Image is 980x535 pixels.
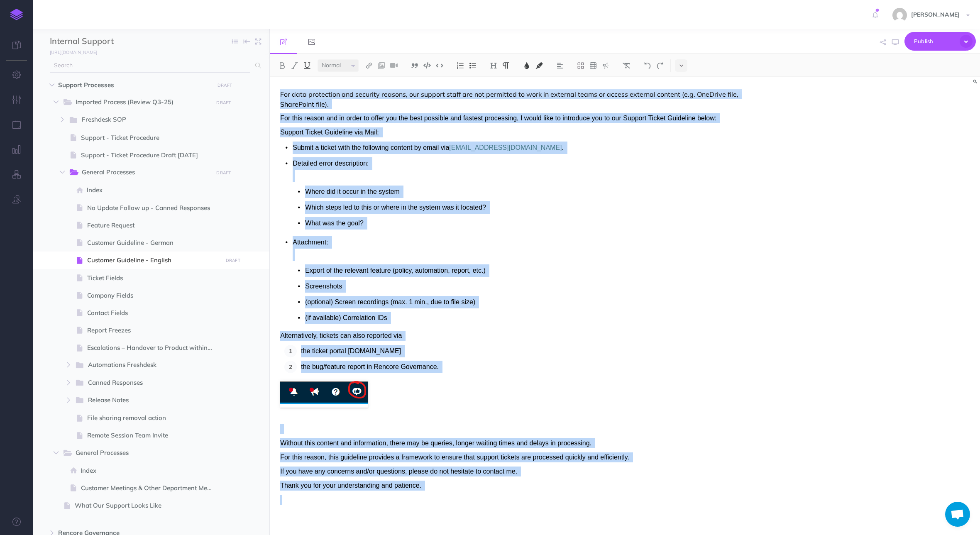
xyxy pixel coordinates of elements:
span: Attachment: [293,239,328,246]
span: Submit a ticket with the following content by email via [293,144,449,151]
img: Redo [656,62,664,69]
span: Canned Responses [88,378,207,388]
span: Support Processes [58,80,209,90]
span: Detailed error description: [293,160,369,167]
button: Publish [904,32,976,51]
button: DRAFT [215,81,235,90]
span: Escalations – Handover to Product within 2-3h of ticket creation [87,343,220,353]
input: Documentation Name [50,35,147,48]
span: Screenshots [305,283,342,290]
span: Ticket Fields [87,273,220,283]
img: logo-mark.svg [10,9,23,20]
span: [PERSON_NAME] [907,11,964,18]
img: Underline button [303,62,311,69]
span: (if available) Correlation IDs [305,314,387,321]
span: Automations Freshdesk [88,360,207,371]
button: DRAFT [213,168,234,178]
small: DRAFT [216,170,231,176]
span: No Update Follow up - Canned Responses [87,203,220,213]
span: Freshdesk SOP [82,115,207,125]
span: Release Notes [88,395,207,406]
small: DRAFT [226,258,240,263]
span: Contact Fields [87,308,220,318]
button: DRAFT [213,98,234,107]
img: Add video button [390,62,398,69]
span: Report Freezes [87,325,220,335]
span: What Our Support Looks Like [75,501,220,511]
span: General Processes [82,167,207,178]
img: Inline code button [436,62,443,68]
span: If you have any concerns and/or questions, please do not hesitate to contact me. [280,468,517,475]
img: Headings dropdown button [490,62,497,69]
button: DRAFT [222,256,243,265]
span: General Processes [76,448,207,459]
span: Remote Session Team Invite [87,430,220,440]
span: Index [87,185,220,195]
a: [URL][DOMAIN_NAME] [33,48,105,56]
span: Company Fields [87,291,220,300]
small: [URL][DOMAIN_NAME] [50,49,97,55]
img: Text color button [523,62,530,69]
span: File sharing removal action [87,413,220,423]
span: Which steps led to this or where in the system was it located? [305,204,486,211]
img: Paragraph button [502,62,510,69]
img: Clear styles button [623,62,630,69]
img: Callout dropdown menu button [602,62,609,69]
small: DRAFT [216,100,231,105]
input: Search [50,58,250,73]
img: Code block button [423,62,431,68]
span: For this reason and in order to offer you the best possible and fastest processing, I would like ... [280,115,716,122]
span: Feature Request [87,220,220,230]
img: Link button [365,62,373,69]
img: Undo [644,62,651,69]
span: Where did it occur in the system [305,188,400,195]
span: Support - Ticket Procedure [81,133,220,143]
span: Export of the relevant feature (policy, automation, report, etc.) [305,267,486,274]
span: For data protection and security reasons, our support staff are not permitted to work in external... [280,90,740,108]
span: Customer Guideline - English [87,255,220,265]
img: Unordered list button [469,62,477,69]
img: Create table button [589,62,597,69]
span: Support - Ticket Procedure Draft [DATE] [81,150,220,160]
img: Italic button [291,62,298,69]
span: What was the goal? [305,220,364,227]
img: Blockquote button [411,62,418,69]
img: Text background color button [535,62,543,69]
div: Open chat [945,502,970,527]
span: Support Ticket Guideline via Mail: [280,129,379,136]
span: Imported Process (Review Q3-25) [76,97,207,108]
img: 144ae60c011ffeabe18c6ddfbe14a5c9.jpg [892,8,907,22]
img: Add image button [378,62,385,69]
img: GXGgXCZPUUXFuTWOzKfQ.png [280,381,368,408]
img: Bold button [279,62,286,69]
img: Alignment dropdown menu button [556,62,564,69]
span: Customer Meetings & Other Department Meetings [81,483,220,493]
span: Customer Guideline - German [87,238,220,248]
span: (optional) Screen recordings (max. 1 min., due to file size) [305,298,475,305]
span: Index [81,466,220,476]
span: Alternatively, tickets can also reported via [280,332,402,339]
a: [EMAIL_ADDRESS][DOMAIN_NAME] [449,144,562,151]
span: the bug/feature report in Rencore Governance. [301,363,439,370]
span: the ticket portal [DOMAIN_NAME] [301,347,401,354]
span: Thank you for your understanding and patience. [280,482,421,489]
small: DRAFT [218,83,232,88]
span: . [562,144,564,151]
img: Ordered list button [457,62,464,69]
span: Without this content and information, there may be queries, longer waiting times and delays in pr... [280,440,591,447]
span: Publish [914,35,956,48]
span: For this reason, this guideline provides a framework to ensure that support tickets are processed... [280,454,629,461]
